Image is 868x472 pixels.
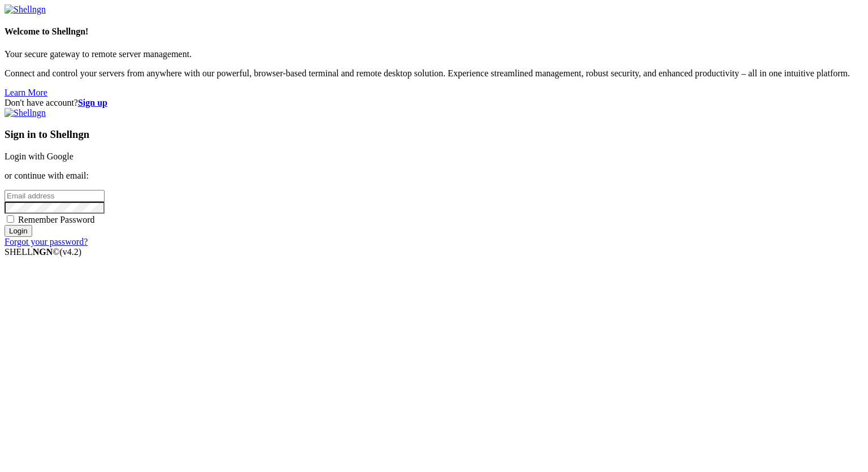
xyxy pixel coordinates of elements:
h3: Sign in to Shellngn [5,128,863,141]
p: Your secure gateway to remote server management. [5,49,863,59]
b: NGN [33,247,53,257]
p: Connect and control your servers from anywhere with our powerful, browser-based terminal and remo... [5,68,863,79]
span: SHELL © [5,247,81,257]
p: or continue with email: [5,171,863,181]
span: 4.2.0 [60,247,82,257]
input: Email address [5,190,105,202]
span: Remember Password [18,215,95,224]
h4: Welcome to Shellngn! [5,27,863,37]
div: Don't have account? [5,98,863,108]
img: Shellngn [5,5,46,15]
a: Forgot your password? [5,237,88,246]
a: Learn More [5,88,47,97]
a: Login with Google [5,151,73,161]
img: Shellngn [5,108,46,118]
a: Sign up [78,98,107,107]
input: Remember Password [7,215,14,223]
input: Login [5,225,32,237]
